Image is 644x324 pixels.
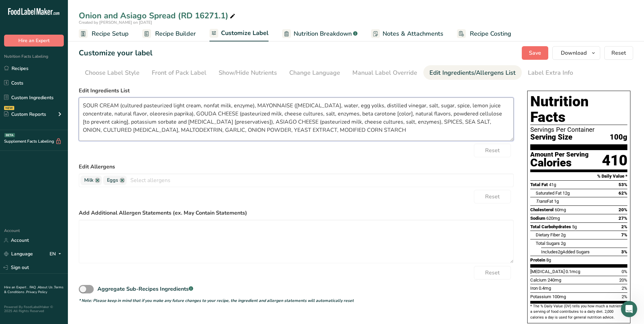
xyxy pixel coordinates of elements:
span: Dietary Fiber [536,232,560,237]
div: NEW [4,106,14,110]
button: Reset [474,190,511,203]
span: Iron [530,286,538,291]
span: 1g [554,199,559,204]
button: Reset [474,144,511,157]
span: Reset [485,269,500,277]
span: Recipe Costing [470,29,511,38]
span: 2% [622,294,627,299]
div: Custom Reports [4,111,46,118]
span: 53% [619,182,627,187]
a: Customize Label [209,25,269,42]
div: EN [50,250,64,258]
a: Terms & Conditions . [4,285,63,294]
span: 27% [619,216,627,221]
a: Notes & Attachments [371,26,443,41]
div: Manual Label Override [352,68,417,77]
span: 2% [621,224,627,229]
span: 240mg [548,277,561,283]
span: 2g [558,249,563,254]
span: Reset [485,193,500,201]
span: 7% [621,232,627,237]
div: 410 [602,151,627,169]
span: Fat [536,199,553,204]
span: Save [529,49,541,57]
span: [MEDICAL_DATA] [530,269,565,274]
h1: Customize your label [79,48,152,59]
a: Recipe Builder [142,26,196,41]
div: Choose Label Style [85,68,140,77]
span: Saturated Fat [536,191,562,196]
span: 100mg [552,294,566,299]
button: Download [552,46,600,60]
span: Calcium [530,277,547,283]
span: Recipe Setup [92,29,129,38]
a: Privacy Policy [26,290,47,294]
div: Label Extra Info [528,68,573,77]
label: Add Additional Allergen Statements (ex. May Contain Statements) [79,209,514,217]
span: 3% [621,249,627,254]
span: Total Carbohydrates [530,224,571,229]
div: Change Language [289,68,340,77]
span: 20% [619,277,627,283]
span: Serving Size [530,133,572,142]
button: Save [522,46,548,60]
a: Recipe Setup [79,26,129,41]
button: Reset [474,266,511,280]
a: About Us . [38,285,54,290]
span: Reset [485,146,500,155]
label: Edit Allergens [79,163,514,171]
span: Created by [PERSON_NAME] on [DATE] [79,20,152,25]
button: Hire an Expert [4,35,64,47]
span: Nutrition Breakdown [294,29,352,38]
label: Edit Ingredients List [79,87,514,95]
span: Download [561,49,587,57]
div: Aggregate Sub-Recipes Ingredients [97,285,193,293]
a: Hire an Expert . [4,285,28,290]
span: 0.1mcg [566,269,580,274]
span: Recipe Builder [155,29,196,38]
span: 12g [563,191,570,196]
button: Reset [604,46,633,60]
span: 0% [622,269,627,274]
div: BETA [4,133,15,137]
span: Includes Added Sugars [541,249,590,254]
div: Servings Per Container [530,126,627,133]
span: 8g [546,257,551,263]
a: Language [4,248,33,260]
span: 41g [549,182,556,187]
span: Protein [530,257,545,263]
h1: Nutrition Facts [530,94,627,125]
section: % Daily Value * [530,172,627,180]
a: Nutrition Breakdown [282,26,357,41]
div: Edit Ingredients/Allergens List [429,68,516,77]
div: Show/Hide Nutrients [219,68,277,77]
span: Potassium [530,294,551,299]
input: Select allergens [127,175,513,185]
span: Eggs [107,177,118,184]
div: Calories [530,158,589,168]
a: FAQ . [30,285,38,290]
div: Onion and Asiago Spread (RD 16271.1) [79,10,237,22]
span: Cholesterol [530,207,554,212]
div: Powered By FoodLabelMaker © 2025 All Rights Reserved [4,305,64,313]
span: Notes & Attachments [383,29,443,38]
span: Reset [611,49,626,57]
span: Total Sugars [536,241,560,246]
span: 2g [561,232,566,237]
div: Front of Pack Label [152,68,206,77]
span: Customize Label [221,29,269,38]
i: * Note: Please keep in mind that if you make any future changes to your recipe, the ingredient an... [79,298,354,303]
span: Sodium [530,216,545,221]
span: 62% [619,191,627,196]
span: 5g [572,224,577,229]
span: 620mg [546,216,560,221]
iframe: Intercom live chat [621,301,637,317]
i: Trans [536,199,547,204]
a: Recipe Costing [457,26,511,41]
span: 20% [619,207,627,212]
span: Total Fat [530,182,548,187]
span: 0.4mg [539,286,551,291]
span: Milk [84,177,93,184]
span: 2g [561,241,566,246]
section: * The % Daily Value (DV) tells you how much a nutrient in a serving of food contributes to a dail... [530,304,627,320]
